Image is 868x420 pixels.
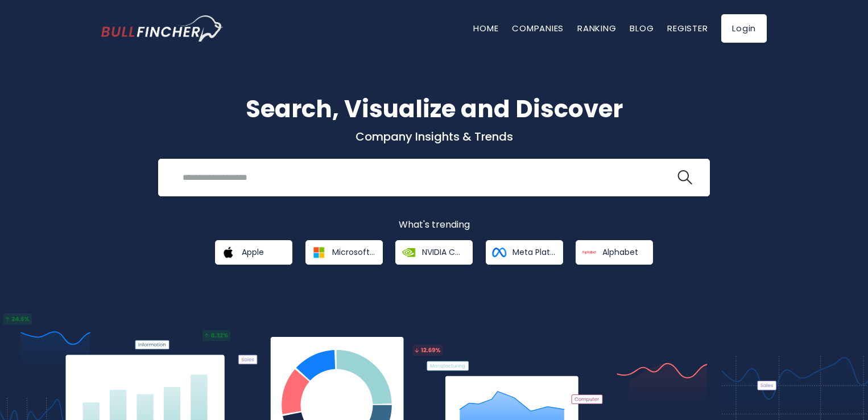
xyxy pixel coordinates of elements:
a: Ranking [577,22,616,34]
a: Blog [630,22,654,34]
img: search icon [677,170,692,185]
a: Meta Platforms [486,240,563,265]
a: NVIDIA Corporation [395,240,473,265]
span: Apple [242,247,264,257]
span: Meta Platforms [512,247,555,257]
a: Companies [512,22,564,34]
a: Alphabet [576,240,653,265]
a: Microsoft Corporation [305,240,383,265]
span: Microsoft Corporation [332,247,375,257]
a: Register [667,22,708,34]
a: Login [721,14,767,43]
img: bullfincher logo [101,15,224,42]
span: NVIDIA Corporation [422,247,465,257]
a: Apple [215,240,292,265]
p: Company Insights & Trends [101,129,767,144]
a: Home [473,22,498,34]
span: Alphabet [602,247,638,257]
p: What's trending [101,219,767,231]
a: Go to homepage [101,15,224,42]
h1: Search, Visualize and Discover [101,91,767,127]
